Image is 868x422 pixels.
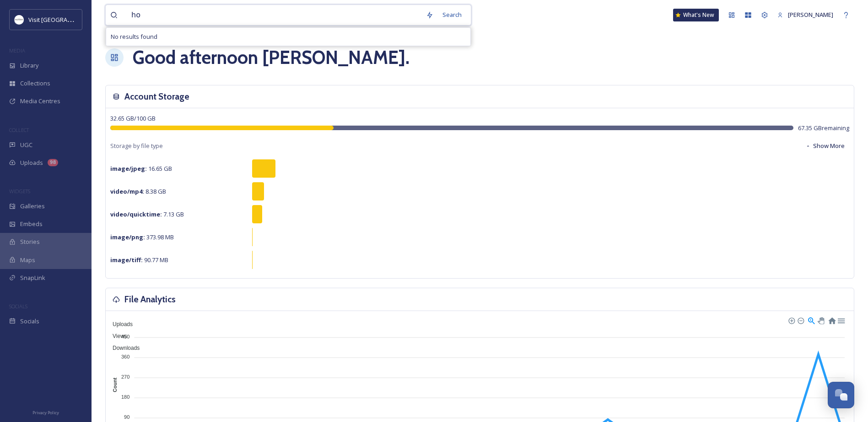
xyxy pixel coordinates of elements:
span: Collections [20,79,50,88]
span: Views [106,333,127,339]
span: MEDIA [9,47,25,54]
span: Uploads [20,158,43,167]
span: Maps [20,256,35,264]
h1: Good afternoon [PERSON_NAME] . [133,44,410,71]
span: 8.38 GB [110,187,166,195]
a: What's New [673,9,719,21]
div: 98 [48,159,58,166]
div: Menu [837,316,845,324]
span: WIDGETS [9,188,30,195]
button: Show More [801,137,849,155]
span: SnapLink [20,274,45,282]
span: Galleries [20,202,45,211]
button: Open Chat [828,382,854,408]
tspan: 180 [121,394,129,400]
span: Library [20,61,38,70]
strong: video/quicktime : [110,210,162,218]
span: 90.77 MB [110,256,168,264]
tspan: 270 [121,374,129,380]
span: 32.65 GB / 100 GB [110,114,156,122]
span: 373.98 MB [110,233,174,241]
span: Socials [20,317,39,326]
span: UGC [20,141,32,149]
span: Storage by file type [110,142,163,150]
text: Count [112,378,118,392]
strong: image/tiff : [110,256,143,264]
span: Privacy Policy [32,410,59,416]
div: Selection Zoom [807,316,815,324]
tspan: 90 [124,414,129,420]
span: No results found [111,32,157,41]
span: Stories [20,237,40,246]
a: [PERSON_NAME] [773,6,838,24]
span: Uploads [106,321,133,327]
tspan: 450 [121,333,129,339]
span: 67.35 GB remaining [798,124,849,132]
span: SOCIALS [9,303,27,310]
h3: Account Storage [124,90,189,103]
div: Reset Zoom [828,316,836,324]
input: Search your library [127,5,421,25]
span: 7.13 GB [110,210,184,218]
div: Zoom Out [797,317,803,323]
strong: image/png : [110,233,145,241]
div: Search [438,6,466,24]
strong: image/jpeg : [110,164,147,173]
span: Media Centres [20,97,60,105]
span: Embeds [20,220,43,228]
span: 16.65 GB [110,164,172,173]
h3: File Analytics [124,293,176,306]
tspan: 360 [121,354,129,359]
span: COLLECT [9,127,29,133]
span: [PERSON_NAME] [788,11,833,19]
div: Panning [818,317,823,323]
a: Privacy Policy [32,406,59,417]
strong: video/mp4 : [110,187,144,195]
span: Visit [GEOGRAPHIC_DATA] [28,15,99,24]
div: Zoom In [788,317,794,323]
span: Downloads [106,345,140,351]
img: Circle%20Logo.png [15,15,24,24]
